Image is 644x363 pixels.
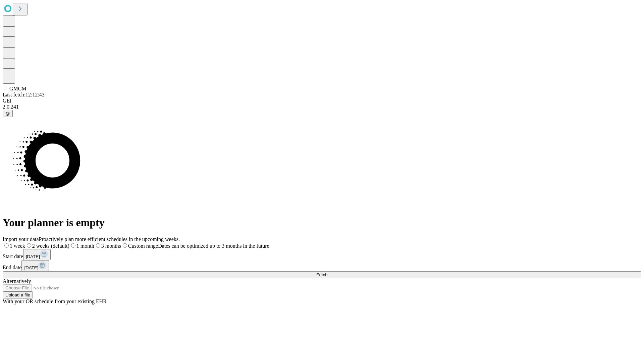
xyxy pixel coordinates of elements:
[32,243,69,249] span: 2 weeks (default)
[101,243,121,249] span: 3 months
[71,243,75,248] input: 1 month
[3,110,13,117] button: @
[9,86,26,91] span: GMCM
[39,236,180,242] span: Proactively plan more efficient schedules in the upcoming weeks.
[158,243,270,249] span: Dates can be optimized up to 3 months in the future.
[23,249,51,260] button: [DATE]
[3,92,45,97] span: Last fetch: 12:12:43
[128,243,158,249] span: Custom range
[26,254,40,259] span: [DATE]
[3,249,641,260] div: Start date
[3,236,39,242] span: Import your data
[3,216,641,229] h1: Your planner is empty
[123,243,127,248] input: Custom rangeDates can be optimized up to 3 months in the future.
[76,243,94,249] span: 1 month
[21,260,49,271] button: [DATE]
[27,243,31,248] input: 2 weeks (default)
[3,278,31,284] span: Alternatively
[3,98,641,104] div: GEI
[10,243,25,249] span: 1 week
[4,243,9,248] input: 1 week
[3,104,641,110] div: 2.0.241
[316,272,327,277] span: Fetch
[3,260,641,271] div: End date
[96,243,100,248] input: 3 months
[3,291,33,298] button: Upload a file
[3,298,107,304] span: With your OR schedule from your existing EHR
[24,265,38,270] span: [DATE]
[5,111,10,116] span: @
[3,271,641,278] button: Fetch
